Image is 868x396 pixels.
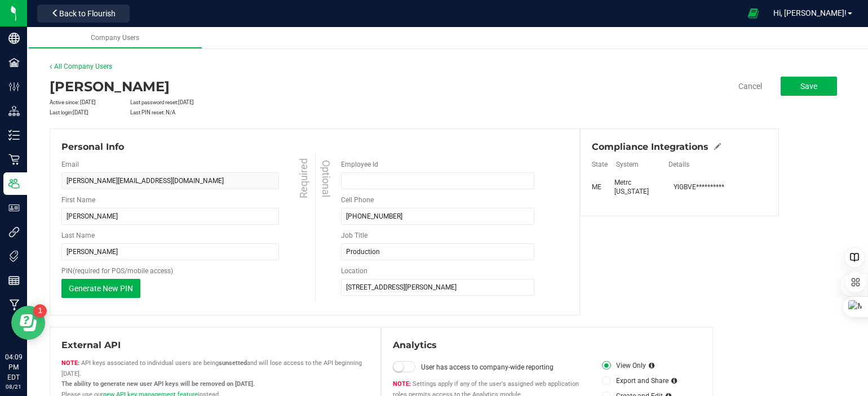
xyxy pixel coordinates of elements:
label: Email [61,159,79,170]
a: All Company Users [50,63,112,70]
label: Last Name [61,230,95,241]
span: Open Ecommerce Menu [741,2,766,24]
span: (required for POS/mobile access) [73,267,173,275]
iframe: Resource center [11,306,45,340]
label: View Only [602,361,645,371]
span: Back to Flourish [59,9,116,18]
label: Details [668,159,747,170]
small: Active since: [DATE] [50,99,96,105]
span: Generate New PIN [69,284,133,293]
span: [DATE] [178,99,194,105]
inline-svg: Integrations [8,226,20,238]
iframe: Resource center unread badge [33,304,47,318]
label: User has access to company-wide reporting [421,362,591,372]
inline-svg: Inventory [8,130,20,141]
label: System [616,159,667,170]
div: Analytics [393,339,701,352]
inline-svg: Company [8,33,20,44]
div: Metrc [US_STATE] [614,178,665,196]
inline-svg: Retail [8,154,20,165]
p: 08/21 [5,382,22,391]
span: N/A [166,109,175,115]
inline-svg: Tags [8,251,20,262]
small: Last password reset: [130,99,194,105]
p: 04:09 PM EDT [5,352,22,382]
div: ME [592,183,614,192]
span: Company Users [91,34,139,42]
label: PIN [61,266,173,276]
div: [PERSON_NAME] [50,77,580,97]
inline-svg: Facilities [8,57,20,68]
label: Job Title [341,230,367,241]
strong: sunsetted [219,359,247,367]
span: Save [800,82,817,91]
label: Employee Id [341,159,378,170]
span: [DATE] [73,109,88,115]
label: Export and Share [602,376,668,386]
div: External API [61,339,369,352]
label: State [592,159,614,170]
button: Generate New PIN [61,279,140,298]
span: Optional [318,160,333,197]
a: Cancel [738,81,762,92]
span: Compliance Integrations [592,140,708,154]
button: Back to Flourish [37,5,130,23]
strong: The ability to generate new user API keys will be removed on [DATE]. [61,380,255,388]
inline-svg: Users [8,178,20,189]
inline-svg: Reports [8,275,20,286]
inline-svg: User Roles [8,202,20,213]
inline-svg: Configuration [8,81,20,92]
span: Required [296,158,311,198]
small: Last PIN reset: [130,109,175,115]
small: Last login: [50,109,88,115]
button: Save [781,77,837,96]
label: Location [341,266,367,276]
span: Hi, [PERSON_NAME]! [773,8,847,17]
label: First Name [61,195,95,205]
inline-svg: Manufacturing [8,299,20,310]
inline-svg: Distribution [8,105,20,117]
input: Format: (999) 999-9999 [341,208,534,225]
div: Personal Info [61,140,568,154]
label: Cell Phone [341,195,374,205]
